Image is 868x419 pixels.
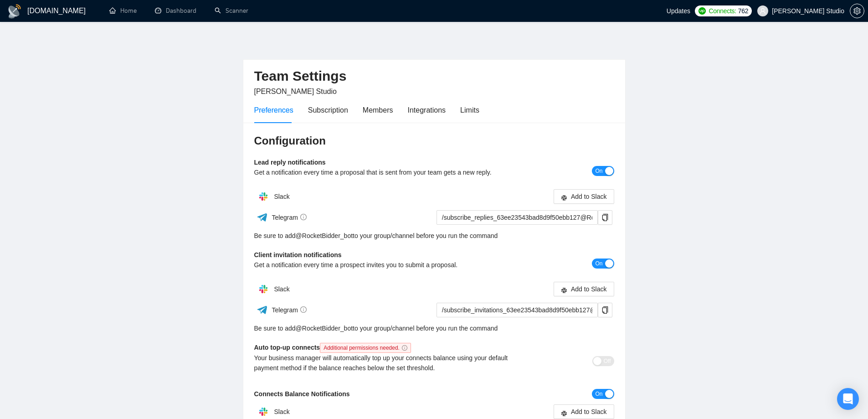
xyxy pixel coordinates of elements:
[595,259,602,269] span: On
[571,284,607,294] span: Add to Slack
[554,282,614,296] button: slackAdd to Slack
[850,4,864,18] button: setting
[296,231,353,241] a: @RocketBidder_bot
[254,88,337,95] span: [PERSON_NAME] Studio
[254,159,326,166] b: Lead reply notifications
[561,409,567,416] span: slack
[402,345,407,351] span: info-circle
[595,166,602,176] span: On
[699,7,706,15] img: upwork-logo.png
[272,214,307,221] span: Telegram
[571,407,607,417] span: Add to Slack
[363,104,393,116] div: Members
[257,304,268,316] img: ww3wtPAAAAAElFTkSuQmCC
[254,231,614,241] div: Be sure to add to your group/channel before you run the command
[561,287,567,294] span: slack
[738,6,748,16] span: 762
[254,280,272,298] img: hpQkSZIkSZIkSZIkSZIkSZIkSZIkSZIkSZIkSZIkSZIkSZIkSZIkSZIkSZIkSZIkSZIkSZIkSZIkSZIkSZIkSZIkSZIkSZIkS...
[300,306,307,313] span: info-circle
[709,6,736,16] span: Connects:
[254,67,614,86] h2: Team Settings
[274,285,289,293] span: Slack
[254,251,342,259] b: Client invitation notifications
[760,8,766,14] span: user
[554,404,614,419] button: slackAdd to Slack
[257,212,268,223] img: ww3wtPAAAAAElFTkSuQmCC
[460,104,479,116] div: Limits
[7,4,22,19] img: logo
[850,7,864,15] span: setting
[296,323,353,333] a: @RocketBidder_bot
[850,7,864,15] a: setting
[604,356,611,366] span: Off
[667,7,690,15] span: Updates
[254,104,293,116] div: Preferences
[554,189,614,204] button: slackAdd to Slack
[274,408,289,415] span: Slack
[254,390,350,398] b: Connects Balance Notifications
[571,191,607,202] span: Add to Slack
[837,388,859,410] div: Open Intercom Messenger
[254,167,524,177] div: Get a notification every time a proposal that is sent from your team gets a new reply.
[308,104,348,116] div: Subscription
[109,7,137,15] a: homeHome
[254,323,614,333] div: Be sure to add to your group/channel before you run the command
[215,7,248,15] a: searchScanner
[254,187,272,206] img: hpQkSZIkSZIkSZIkSZIkSZIkSZIkSZIkSZIkSZIkSZIkSZIkSZIkSZIkSZIkSZIkSZIkSZIkSZIkSZIkSZIkSZIkSZIkSZIkS...
[155,7,196,15] a: dashboardDashboard
[561,194,567,201] span: slack
[254,260,524,270] div: Get a notification every time a prospect invites you to submit a proposal.
[254,353,524,373] div: Your business manager will automatically top up your connects balance using your default payment ...
[595,389,602,399] span: On
[320,343,411,353] span: Additional permissions needed.
[408,104,446,116] div: Integrations
[598,306,612,314] span: copy
[274,193,289,200] span: Slack
[254,134,614,148] h3: Configuration
[598,303,612,317] button: copy
[598,214,612,221] span: copy
[598,210,612,225] button: copy
[254,344,415,351] b: Auto top-up connects
[272,306,307,314] span: Telegram
[300,214,307,220] span: info-circle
